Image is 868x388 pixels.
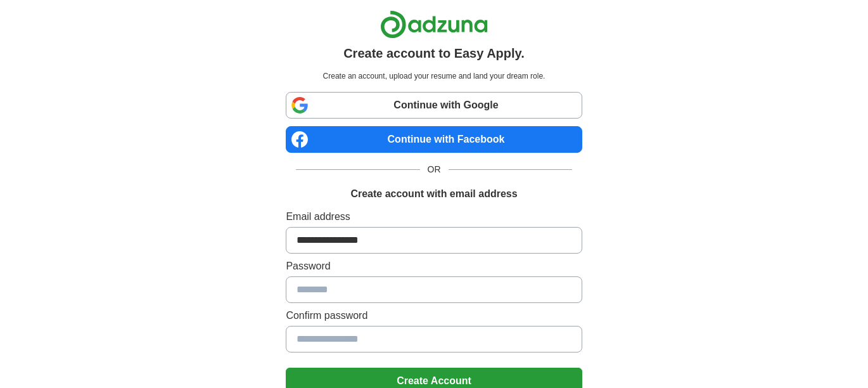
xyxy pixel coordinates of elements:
[343,44,525,63] h1: Create account to Easy Apply.
[286,209,582,224] label: Email address
[286,92,582,119] a: Continue with Google
[286,308,582,323] label: Confirm password
[286,126,582,153] a: Continue with Facebook
[350,186,517,202] h1: Create account with email address
[380,10,488,39] img: Adzuna logo
[288,70,579,82] p: Create an account, upload your resume and land your dream role.
[286,259,582,274] label: Password
[420,163,449,176] span: OR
